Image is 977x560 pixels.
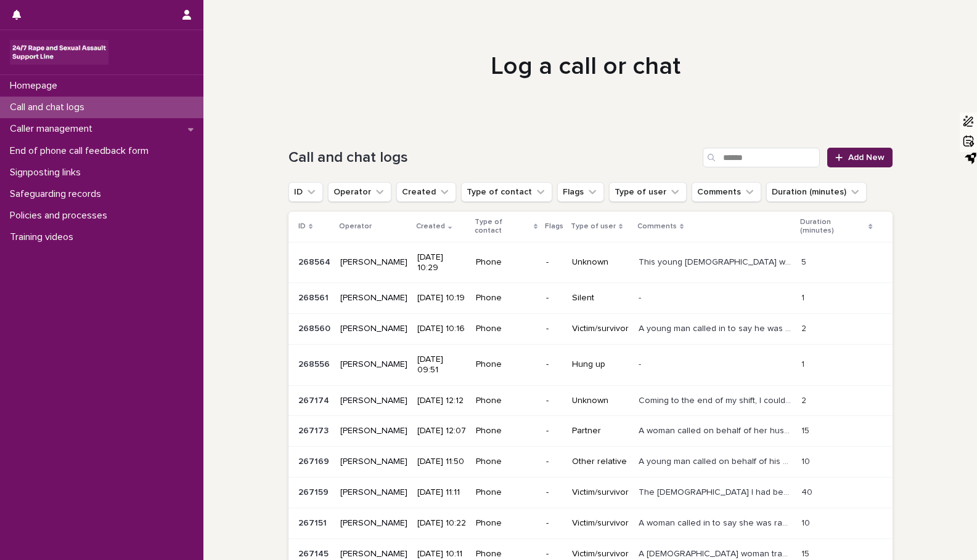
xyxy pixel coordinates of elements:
[288,283,893,314] tr: 268561268561 [PERSON_NAME] [DATE] 10:19Phone-Silent-- 11
[340,359,407,370] a: [PERSON_NAME]
[5,80,67,92] p: Homepage
[639,357,644,370] p: -
[5,123,102,135] p: Caller management
[298,454,332,467] p: 267169
[572,549,629,559] p: Victim/survivor
[340,293,407,303] a: [PERSON_NAME]
[801,454,812,467] p: 10
[546,293,562,303] p: -
[476,324,536,334] p: Phone
[288,182,323,202] button: ID
[572,457,629,467] p: Other relative
[298,546,331,559] p: 267145
[298,255,333,268] p: 268564
[639,485,794,498] p: The lady I had been talking with before we got cut off was able to call in and reconnect with me ...
[546,257,562,268] p: -
[476,549,536,559] p: Phone
[298,393,332,406] p: 267174
[476,293,536,303] p: Phone
[340,549,407,559] a: [PERSON_NAME]
[417,252,466,273] p: [DATE] 10:29
[417,324,466,334] p: [DATE] 10:16
[417,549,466,559] p: [DATE] 10:11
[557,182,604,202] button: Flags
[801,321,809,334] p: 2
[284,52,888,81] h1: Log a call or chat
[639,255,794,268] p: This young lady was looking for a counselling support group.
[546,396,562,406] p: -
[298,290,331,303] p: 268561
[416,220,445,233] p: Created
[288,385,893,416] tr: 267174267174 [PERSON_NAME] [DATE] 12:12Phone-UnknownComing to the end of my shift, I couldn't giv...
[340,324,407,334] a: [PERSON_NAME]
[545,220,563,233] p: Flags
[801,290,807,303] p: 1
[298,516,329,529] p: 267151
[288,344,893,385] tr: 268556268556 [PERSON_NAME] [DATE] 09:51Phone-Hung up-- 11
[476,426,536,436] p: Phone
[328,182,391,202] button: Operator
[639,290,644,303] p: -
[801,393,809,406] p: 2
[801,423,812,436] p: 15
[572,359,629,370] p: Hung up
[609,182,687,202] button: Type of user
[801,485,815,498] p: 40
[801,546,812,559] p: 15
[298,220,306,233] p: ID
[298,423,331,436] p: 267173
[5,210,117,222] p: Policies and processes
[476,257,536,268] p: Phone
[288,314,893,345] tr: 268560268560 [PERSON_NAME] [DATE] 10:16Phone-Victim/survivorA young man called in to say he was r...
[476,457,536,467] p: Phone
[288,149,698,167] h1: Call and chat logs
[639,393,794,406] p: Coming to the end of my shift, I couldn't give her the 40 minutes, so she was happy to call someo...
[546,457,562,467] p: -
[572,257,629,268] p: Unknown
[339,220,372,233] p: Operator
[546,359,562,370] p: -
[571,220,616,233] p: Type of user
[5,167,91,178] p: Signposting links
[417,354,466,375] p: [DATE] 09:51
[801,255,809,268] p: 5
[340,487,407,498] a: [PERSON_NAME]
[417,293,466,303] p: [DATE] 10:19
[639,423,794,436] p: A woman called on behalf of her husband. He told her that he spoke with one of the helpline worke...
[801,357,807,370] p: 1
[546,549,562,559] p: -
[703,148,820,167] input: Search
[572,324,629,334] p: Victim/survivor
[827,148,892,167] a: Add New
[848,153,885,162] span: Add New
[572,426,629,436] p: Partner
[639,516,794,529] p: A woman called in to say she was raped seven days ago, was having a problem with the Five-9, whic...
[288,416,893,447] tr: 267173267173 [PERSON_NAME] [DATE] 12:07Phone-PartnerA woman called on behalf of her husband. He t...
[572,487,629,498] p: Victim/survivor
[546,487,562,498] p: -
[288,447,893,478] tr: 267169267169 [PERSON_NAME] [DATE] 11:50Phone-Other relativeA young man called on behalf of his si...
[417,426,466,436] p: [DATE] 12:07
[288,242,893,283] tr: 268564268564 [PERSON_NAME] [DATE] 10:29Phone-UnknownThis young [DEMOGRAPHIC_DATA] was looking for...
[340,426,407,436] a: [PERSON_NAME]
[5,231,83,243] p: Training videos
[5,188,111,200] p: Safeguarding records
[639,546,794,559] p: A 35-year-old woman travelled to Berlin alone to celebrate her birthday. While enjoying her holid...
[546,426,562,436] p: -
[639,321,794,334] p: A young man called in to say he was raped a few weeks ago, but then the call got disconnected.
[417,396,466,406] p: [DATE] 12:12
[340,396,407,406] a: [PERSON_NAME]
[637,220,677,233] p: Comments
[766,182,867,202] button: Duration (minutes)
[10,40,108,65] img: rhQMoQhaT3yELyF149Cw
[476,359,536,370] p: Phone
[475,215,531,238] p: Type of contact
[461,182,552,202] button: Type of contact
[5,102,94,113] p: Call and chat logs
[417,518,466,529] p: [DATE] 10:22
[476,518,536,529] p: Phone
[801,516,812,529] p: 10
[340,518,407,529] a: [PERSON_NAME]
[298,485,331,498] p: 267159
